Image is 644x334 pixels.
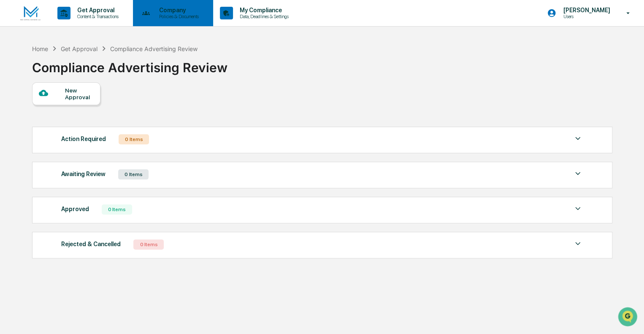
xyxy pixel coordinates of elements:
[573,168,583,179] img: caret
[8,18,154,31] p: How can we help?
[556,7,614,14] p: [PERSON_NAME]
[8,123,15,130] div: 🔎
[61,168,106,179] div: Awaiting Review
[20,6,41,21] img: logo
[32,53,227,75] div: Compliance Advertising Review
[60,143,102,149] a: Powered byPylon
[119,134,149,144] div: 0 Items
[5,103,58,118] a: 🖐️Preclearance
[61,107,68,114] div: 🗄️
[8,107,15,114] div: 🖐️
[17,122,53,131] span: Data Lookup
[61,45,97,52] div: Get Approval
[5,119,57,134] a: 🔎Data Lookup
[70,106,105,115] span: Attestations
[65,87,93,100] div: New Approval
[152,7,203,14] p: Company
[32,45,48,52] div: Home
[118,169,149,179] div: 0 Items
[58,103,108,118] a: 🗄️Attestations
[573,239,583,249] img: caret
[556,14,614,19] p: Users
[617,306,640,329] iframe: Open customer support
[110,45,198,52] div: Compliance Advertising Review
[70,7,123,14] p: Get Approval
[61,133,106,144] div: Action Required
[8,65,24,80] img: 1746055101610-c473b297-6a78-478c-a979-82029cc54cd1
[233,14,293,19] p: Data, Deadlines & Settings
[233,7,293,14] p: My Compliance
[17,106,54,115] span: Preclearance
[84,143,102,149] span: Pylon
[152,14,203,19] p: Policies & Documents
[70,14,123,19] p: Content & Transactions
[102,204,132,215] div: 0 Items
[29,65,138,73] div: Start new chat
[29,73,107,80] div: We're available if you need us!
[573,133,583,144] img: caret
[61,204,89,215] div: Approved
[133,239,164,250] div: 0 Items
[573,204,583,214] img: caret
[61,239,121,250] div: Rejected & Cancelled
[143,67,154,77] button: Start new chat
